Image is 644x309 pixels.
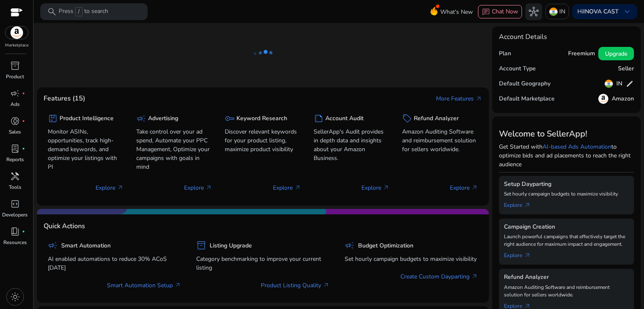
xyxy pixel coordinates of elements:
[626,80,634,88] span: edit
[10,171,20,181] span: handyman
[117,184,124,191] span: arrow_outward
[612,95,634,103] h5: Amazon
[549,8,558,16] img: in.svg
[504,224,629,231] h5: Campaign Creation
[273,183,301,192] p: Explore
[524,252,531,259] span: arrow_outward
[598,47,634,60] button: Upgrade
[236,115,287,122] h5: Keyword Research
[471,184,478,191] span: arrow_outward
[605,80,613,88] img: in.svg
[196,240,206,250] span: inventory_2
[400,272,478,281] a: Create Custom Dayparting
[136,113,146,124] span: campaign
[499,129,634,139] h3: Welcome to SellerApp!
[44,95,85,103] h4: Features (15)
[10,144,20,154] span: lab_profile
[48,127,124,171] p: Monitor ASINs, opportunities, track high-demand keywords, and optimize your listings with PI
[616,80,622,88] h5: IN
[261,281,330,290] a: Product Listing Quality
[450,183,478,192] p: Explore
[345,240,355,250] span: campaign
[184,183,212,192] p: Explore
[48,255,181,272] p: AI enabled automations to reduce 30% ACoS [DATE]
[2,211,28,219] p: Developers
[3,239,27,246] p: Resources
[471,273,478,280] span: arrow_outward
[529,7,539,17] span: hub
[196,255,330,272] p: Category benchmarking to improve your current listing
[618,65,634,72] h5: Seller
[436,94,482,103] a: More Featuresarrow_outward
[136,127,212,171] p: Take control over your ad spend, Automate your PPC Management, Optimize your campaigns with goals...
[605,49,627,58] span: Upgrade
[598,94,608,104] img: amazon.svg
[107,281,181,290] a: Smart Automation Setup
[96,183,124,192] p: Explore
[504,248,538,260] a: Explorearrow_outward
[225,127,301,154] p: Discover relevant keywords for your product listing, maximize product visibility
[10,292,20,302] span: light_mode
[325,115,364,122] h5: Account Audit
[174,282,181,288] span: arrow_outward
[10,199,20,209] span: code_blocks
[543,143,611,151] a: AI-based Ads Automation
[622,7,632,17] span: keyboard_arrow_down
[9,128,21,136] p: Sales
[504,190,629,198] p: Set hourly campaign budgets to maximize visibility
[225,113,235,124] span: key
[361,183,390,192] p: Explore
[577,9,619,15] p: Hi
[492,8,518,15] span: Chat Now
[60,115,114,122] h5: Product Intelligence
[504,181,629,188] h5: Setup Dayparting
[205,184,212,191] span: arrow_outward
[402,127,478,154] p: Amazon Auditing Software and reimbursement solution for sellers worldwide.
[10,116,20,126] span: donut_small
[314,127,390,162] p: SellerApp's Audit provides in depth data and insights about your Amazon Business.
[345,255,478,263] p: Set hourly campaign budgets to maximize visibility
[22,147,25,150] span: fiber_manual_record
[504,274,629,281] h5: Refund Analyzer
[10,227,20,237] span: book_4
[383,184,390,191] span: arrow_outward
[499,65,536,72] h5: Account Type
[402,113,412,124] span: sell
[499,33,547,41] h4: Account Details
[583,8,619,15] b: INOVA CAST
[148,115,178,122] h5: Advertising
[314,113,324,124] span: summarize
[440,5,473,19] span: What's New
[47,7,57,17] span: search
[5,42,29,49] p: Marketplace
[210,242,252,250] h5: Listing Upgrade
[48,113,58,124] span: package
[504,233,629,248] p: Launch powerful campaigns that effectively target the right audience for maximum impact and engag...
[59,7,108,16] p: Press to search
[61,242,111,250] h5: Smart Automation
[323,282,330,288] span: arrow_outward
[475,95,482,102] span: arrow_outward
[499,50,511,57] h5: Plan
[482,8,490,16] span: chat
[568,50,595,57] h5: Freemium
[10,61,20,71] span: inventory_2
[414,115,459,122] h5: Refund Analyzer
[10,100,20,108] p: Ads
[504,198,538,209] a: Explorearrow_outward
[525,3,542,20] button: hub
[5,26,28,39] img: amazon.svg
[294,184,301,191] span: arrow_outward
[22,119,25,123] span: fiber_manual_record
[559,4,565,19] p: IN
[504,283,629,299] p: Amazon Auditing Software and reimbursement solution for sellers worldwide.
[48,240,58,250] span: campaign
[9,183,21,191] p: Tools
[499,80,551,88] h5: Default Geography
[75,7,83,16] span: /
[6,156,24,163] p: Reports
[478,5,522,18] button: chatChat Now
[22,92,25,95] span: fiber_manual_record
[44,222,85,230] h4: Quick Actions
[524,202,531,209] span: arrow_outward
